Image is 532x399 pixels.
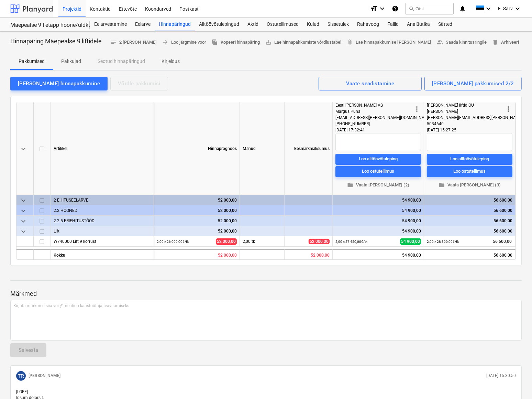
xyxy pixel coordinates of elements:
[484,4,492,13] i: keyboard_arrow_down
[131,18,155,31] a: Eelarve
[216,238,237,245] span: 52 000,00
[19,227,27,236] span: keyboard_arrow_down
[427,195,512,205] div: 56 600,00
[195,18,243,31] a: Alltöövõtulepingud
[513,4,522,13] i: keyboard_arrow_down
[424,77,522,90] button: [PERSON_NAME] pakkumised 2/2
[162,58,180,65] p: Kirjeldus
[323,18,353,31] a: Sissetulek
[338,181,418,189] span: Vaata [PERSON_NAME] (2)
[498,6,513,11] span: E. Sarv
[346,79,395,88] div: Vaate seadistamine
[240,236,285,247] div: 2,00 tk
[492,39,519,46] span: Arhiveeri
[459,4,466,13] i: notifications
[10,290,522,298] p: Märkmed
[10,37,102,45] p: Hinnapäring Mäepealse 9 liftidele
[413,105,421,113] span: more_vert
[154,249,240,260] div: 52 000,00
[437,39,443,45] span: people_alt
[347,39,353,45] span: attach_file
[430,181,510,189] span: Vaata [PERSON_NAME] (3)
[486,373,516,379] p: [DATE] 15:30:50
[335,205,421,216] div: 54 900,00
[427,240,459,244] small: 2,00 × 28 300,00€ / tk
[319,77,422,90] button: Vaate seadistamine
[335,195,421,205] div: 54 900,00
[29,373,60,379] p: [PERSON_NAME]
[335,166,421,177] button: Loo ostutellimus
[335,240,367,244] small: 2,00 × 27 450,00€ / tk
[359,155,398,163] div: Loo alltöövõtuleping
[51,249,154,260] div: Kokku
[54,195,151,205] div: 2 EHITUSEELARVE
[504,105,512,113] span: more_vert
[159,37,209,48] button: Loo järgmine voor
[19,196,27,205] span: keyboard_arrow_down
[335,102,413,108] div: Eesti [PERSON_NAME] AS
[427,154,512,165] button: Loo alltöövõtuleping
[303,18,323,31] a: Kulud
[427,127,512,133] div: [DATE] 15:27:25
[157,195,237,205] div: 52 000,00
[403,18,434,31] a: Analüütika
[90,18,131,31] a: Eelarvestamine
[10,22,82,29] div: Mäepealse 9 I etapp hoone/üldkulud//maatööd (2101988//2101671)
[110,39,117,45] span: notes
[335,226,421,236] div: 54 900,00
[432,79,514,88] div: [PERSON_NAME] pakkumised 2/2
[406,3,454,14] button: Otsi
[454,168,486,175] div: Loo ostutellimus
[344,37,434,48] a: Lae hinnapakkumise [PERSON_NAME]
[16,371,26,381] div: Tiina Räämet
[424,249,516,260] div: 56 600,00
[212,39,260,46] span: Kopeeri hinnapäring
[309,239,330,244] span: 52 000,00
[162,39,168,45] span: arrow_forward
[427,226,512,236] div: 56 600,00
[110,39,157,46] span: 2 [PERSON_NAME]
[285,249,333,260] div: 52 000,00
[335,154,421,165] button: Loo alltöövõtuleping
[347,182,353,188] span: folder
[335,216,421,226] div: 54 900,00
[240,102,285,195] div: Mahud
[383,18,403,31] div: Failid
[162,39,206,46] span: Loo järgmine voor
[19,207,27,215] span: keyboard_arrow_down
[19,145,27,153] span: keyboard_arrow_down
[157,240,189,244] small: 2,00 × 26 000,00€ / tk
[378,4,386,13] i: keyboard_arrow_down
[427,205,512,216] div: 56 600,00
[18,373,24,379] span: TR
[263,37,344,48] a: Lae hinnapakkumiste võrdlustabel
[243,18,263,31] a: Aktid
[392,4,399,13] i: Abikeskus
[450,155,489,163] div: Loo alltöövõtuleping
[335,127,421,133] div: [DATE] 17:32:41
[54,216,151,226] div: 2.2.5 ERIEHITUSTÖÖD
[212,39,218,45] span: file_copy
[333,249,424,260] div: 54 900,00
[427,102,504,108] div: [PERSON_NAME] liftid OÜ
[108,37,159,48] button: 2 [PERSON_NAME]
[263,18,303,31] a: Ostutellimused
[434,37,489,48] button: Saada kinnitusringile
[54,226,151,236] div: Lift
[265,39,271,45] span: save_alt
[265,39,341,46] span: Lae hinnapakkumiste võrdlustabel
[209,37,263,48] button: Kopeeri hinnapäring
[54,205,151,215] div: 2.2 HOONED
[434,18,456,31] div: Sätted
[155,18,195,31] a: Hinnapäringud
[427,121,504,127] div: 5034640
[19,58,45,65] p: Pakkumised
